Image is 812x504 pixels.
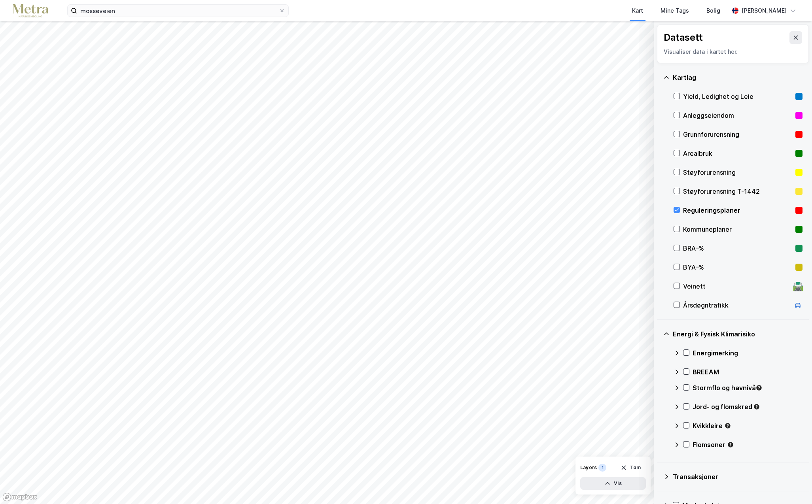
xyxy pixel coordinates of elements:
div: Kommuneplaner [683,225,792,234]
div: BRA–% [683,244,792,253]
div: Årsdøgntrafikk [683,300,790,310]
div: Visualiser data i kartet her. [664,47,802,57]
div: Tooltip anchor [755,384,763,391]
div: Tooltip anchor [753,403,760,410]
iframe: Chat Widget [772,466,812,504]
input: Søk på adresse, matrikkel, gårdeiere, leietakere eller personer [77,5,279,17]
div: BYA–% [683,262,792,272]
div: Kartlag [673,73,803,82]
div: Datasett [664,31,703,44]
div: Bolig [706,6,720,15]
div: 1 [598,464,606,472]
a: Mapbox homepage [2,493,37,502]
div: Tooltip anchor [724,422,731,429]
div: Arealbruk [683,149,792,158]
img: metra-logo.256734c3b2bbffee19d4.png [13,4,48,18]
div: Energimerking [693,348,803,358]
div: Kontrollprogram for chat [772,466,812,504]
button: Vis [580,477,646,490]
div: Veinett [683,281,790,291]
div: Transaksjoner [673,472,803,481]
div: Layers [580,464,597,471]
div: BREEAM [693,367,803,377]
div: Reguleringsplaner [683,206,792,215]
div: Anleggseiendom [683,111,792,120]
div: Tooltip anchor [727,441,734,448]
div: Stormflo og havnivå [693,383,803,393]
div: Støyforurensning T-1442 [683,187,792,196]
div: Kart [632,6,643,15]
button: Tøm [615,461,646,474]
div: Grunnforurensning [683,130,792,139]
div: 🛣️ [793,281,803,291]
div: Jord- og flomskred [693,402,803,412]
div: Kvikkleire [693,421,803,430]
div: Støyforurensning [683,168,792,177]
div: Energi & Fysisk Klimarisiko [673,329,803,339]
div: Yield, Ledighet og Leie [683,92,792,101]
div: Mine Tags [661,6,689,15]
div: [PERSON_NAME] [742,6,787,15]
div: Flomsoner [693,440,803,449]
